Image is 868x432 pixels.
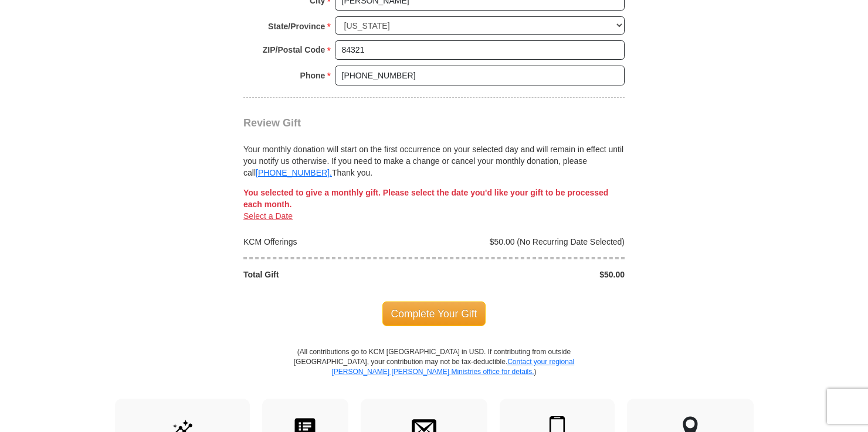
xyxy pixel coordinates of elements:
a: Select a Date [243,211,293,221]
a: [PHONE_NUMBER]. [256,168,332,177]
span: Complete Your Gift [382,301,486,326]
strong: Phone [300,67,325,84]
div: KCM Offerings [238,236,435,248]
span: Review Gift [243,117,301,129]
span: $50.00 (No Recurring Date Selected) [490,237,625,246]
span: You selected to give a monthly gift. Please select the date you'd like your gift to be processed ... [243,188,608,209]
strong: ZIP/Postal Code [263,42,325,58]
div: Total Gift [238,269,435,280]
p: (All contributions go to KCM [GEOGRAPHIC_DATA] in USD. If contributing from outside [GEOGRAPHIC_D... [293,347,575,398]
div: $50.00 [434,269,631,280]
strong: State/Province [268,18,325,35]
div: Your monthly donation will start on the first occurrence on your selected day and will remain in ... [243,129,625,179]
